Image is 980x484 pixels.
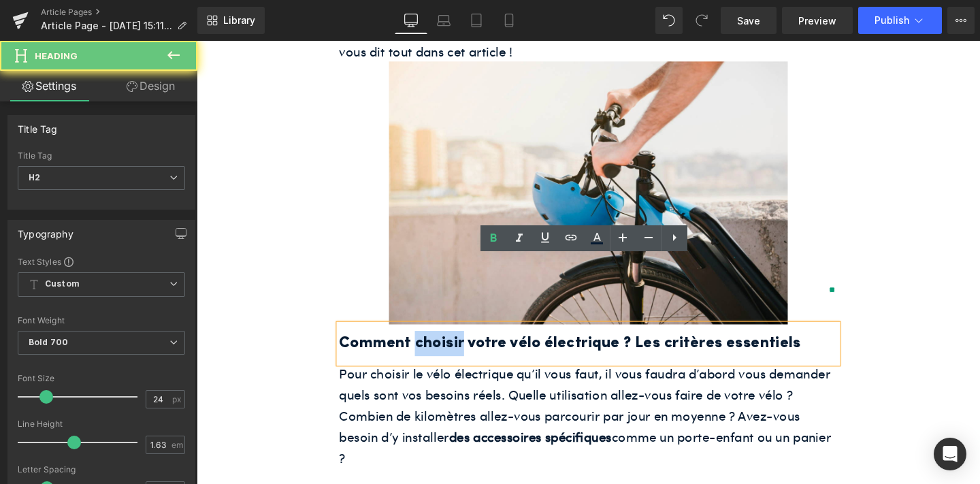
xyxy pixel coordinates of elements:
div: Text Styles [18,256,185,267]
div: Typography [18,221,73,240]
span: em [171,440,183,449]
button: Undo [655,7,683,34]
div: Line Height [18,419,185,429]
b: Bold 700 [29,337,68,347]
span: Heading [35,50,78,61]
button: More [947,7,975,34]
a: New Library [197,7,265,34]
div: Title Tag [18,116,58,135]
h2: Comment choisir votre vélo électrique ? Les critères essentiels [150,305,674,332]
button: Redo [688,7,715,34]
a: Preview [782,7,853,34]
a: Tablet [460,7,493,34]
a: Mobile [493,7,525,34]
img: Le vélo parfait pour faire du vélotaf à Paris [202,22,621,298]
a: Design [101,71,200,101]
a: Desktop [395,7,427,34]
a: des accessoires spécifiques [265,406,436,425]
div: Font Size [18,374,185,383]
span: Publish [875,15,909,26]
span: Preview [798,14,836,28]
b: Custom [45,278,80,290]
span: Pour choisir le vélo électrique qu’il vous faut, il vous faudra d’abord vous demander quels sont ... [150,340,667,448]
div: Open Intercom Messenger [934,438,966,470]
button: Publish [858,7,942,34]
span: Article Page - [DATE] 15:11:27 [41,20,171,31]
span: px [171,395,183,404]
div: Title Tag [18,151,185,161]
div: Font Weight [18,316,185,325]
a: Article Pages [41,7,197,18]
a: Laptop [427,7,460,34]
div: Letter Spacing [18,465,185,474]
span: Library [223,14,255,27]
b: H2 [29,172,40,182]
span: Save [737,14,760,28]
